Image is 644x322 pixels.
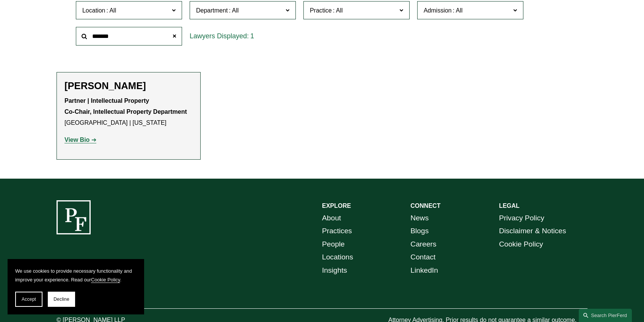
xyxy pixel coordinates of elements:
[310,7,332,14] span: Practice
[15,267,137,284] p: We use cookies to provide necessary functionality and improve your experience. Read our .
[322,212,341,225] a: About
[91,277,120,283] a: Cookie Policy
[322,203,351,209] strong: EXPLORE
[64,80,193,92] h2: [PERSON_NAME]
[499,225,566,238] a: Disclaimer & Notices
[424,7,452,14] span: Admission
[410,212,429,225] a: News
[322,251,353,264] a: Locations
[322,225,352,238] a: Practices
[22,297,36,302] span: Accept
[322,238,345,251] a: People
[579,309,632,322] a: Search this site
[64,97,187,115] strong: Partner | Intellectual Property Co-Chair, Intellectual Property Department
[48,292,75,307] button: Decline
[250,32,254,40] span: 1
[410,225,429,238] a: Blogs
[499,212,544,225] a: Privacy Policy
[499,203,520,209] strong: LEGAL
[322,264,347,277] a: Insights
[53,297,69,302] span: Decline
[64,96,193,128] p: [GEOGRAPHIC_DATA] | [US_STATE]
[410,251,435,264] a: Contact
[64,137,96,143] a: View Bio
[64,137,90,143] strong: View Bio
[499,238,543,251] a: Cookie Policy
[82,7,105,14] span: Location
[410,264,438,277] a: LinkedIn
[410,203,440,209] strong: CONNECT
[410,238,436,251] a: Careers
[196,7,228,14] span: Department
[15,292,42,307] button: Accept
[8,259,144,314] section: Cookie banner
